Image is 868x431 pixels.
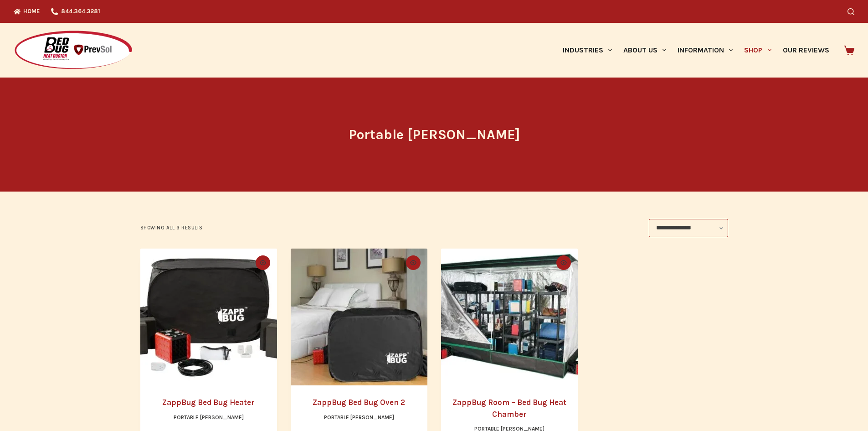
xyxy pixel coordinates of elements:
button: Quick view toggle [256,255,270,270]
a: ZappBug Room – Bed Bug Heat Chamber [452,398,566,419]
a: ZappBug Bed Bug Oven 2 [313,398,405,407]
img: Prevsol/Bed Bug Heat Doctor [14,30,133,71]
button: Quick view toggle [556,255,571,270]
a: Information [672,23,739,78]
button: Search [847,8,854,15]
p: Showing all 3 results [140,224,203,232]
a: About Us [617,23,672,78]
a: ZappBug Bed Bug Oven 2 [291,249,427,385]
select: Shop order [649,219,728,237]
a: Shop [739,23,777,78]
a: Portable [PERSON_NAME] [324,414,394,421]
a: ZappBug Bed Bug Heater [162,398,255,407]
button: Quick view toggle [406,255,421,270]
h1: Portable [PERSON_NAME] [263,125,605,145]
a: Portable [PERSON_NAME] [174,414,244,421]
nav: Primary [557,23,835,78]
a: Industries [557,23,617,78]
a: ZappBug Bed Bug Heater [140,249,277,385]
a: ZappBug Room - Bed Bug Heat Chamber [441,249,578,385]
a: Our Reviews [777,23,835,78]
